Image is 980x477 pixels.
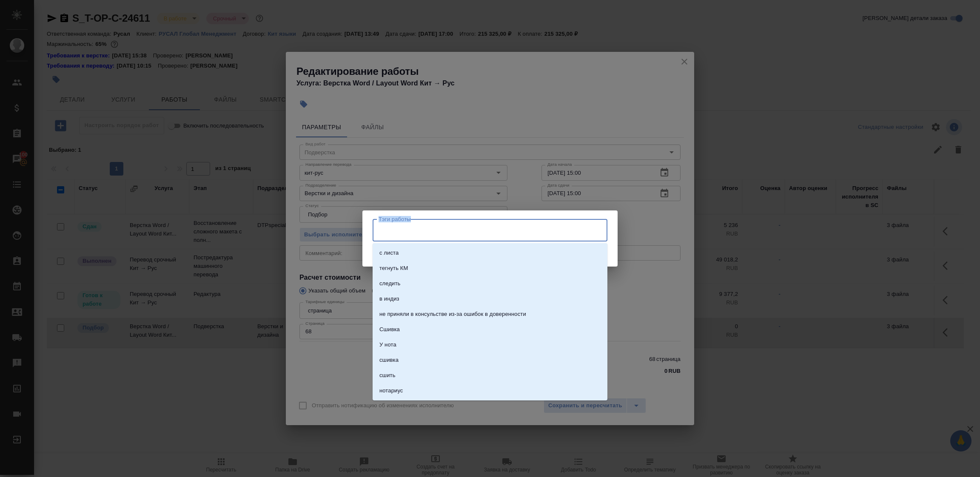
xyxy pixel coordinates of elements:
[379,279,400,288] p: следить
[379,295,399,303] p: в индиз
[379,325,400,334] p: Сшивка
[379,356,399,364] p: сшивка
[379,371,396,380] p: сшить
[379,310,526,318] p: не приняли в консульстве из-за ошибок в доверенности
[379,386,403,395] p: нотариус
[379,264,408,273] p: тегнуть КМ
[379,249,399,257] p: с листа
[379,341,396,349] p: У нота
